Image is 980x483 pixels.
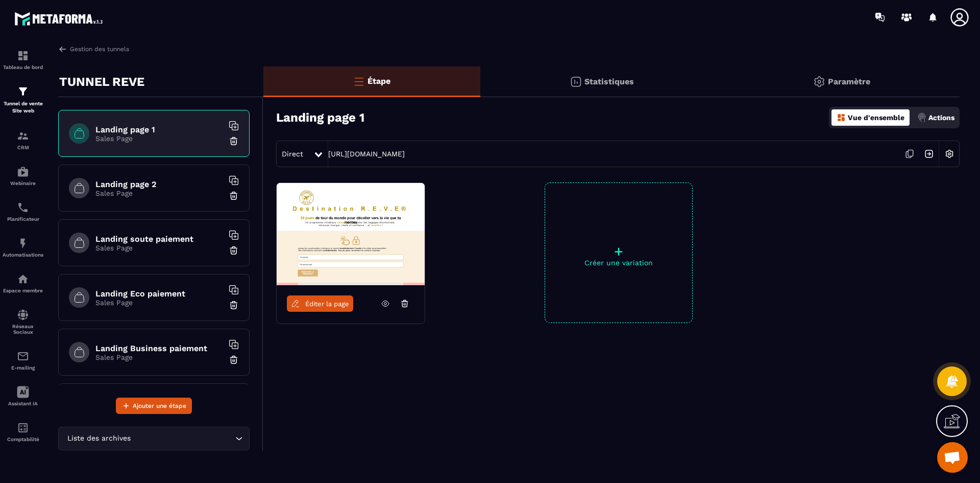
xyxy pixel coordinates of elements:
img: trash [229,355,239,365]
span: Direct [282,150,303,158]
img: dashboard-orange.40269519.svg [837,113,846,122]
a: social-networksocial-networkRéseaux Sociaux [3,301,43,342]
div: Ouvrir le chat [937,442,968,473]
a: automationsautomationsAutomatisations [3,229,43,265]
h6: Landing Business paiement [95,343,223,353]
img: formation [17,50,29,62]
p: Assistant IA [3,401,43,406]
img: social-network [17,309,29,321]
img: arrow [58,44,67,54]
input: Search for option [133,433,233,444]
p: Vue d'ensemble [848,113,904,122]
img: email [17,350,29,362]
a: formationformationTunnel de vente Site web [3,78,43,122]
img: automations [17,166,29,178]
p: Automatisations [3,252,43,258]
a: Assistant IA [3,378,43,414]
img: trash [229,136,239,146]
h6: Landing page 1 [95,125,223,134]
p: TUNNEL REVE [59,72,144,92]
p: Sales Page [95,353,223,361]
img: trash [229,245,239,256]
p: Paramètre [828,77,870,86]
img: bars-o.4a397970.svg [353,75,365,87]
h3: Landing page 1 [276,110,364,125]
p: Statistiques [584,77,634,86]
img: arrow-next.bcc2205e.svg [919,144,939,164]
p: Sales Page [95,134,223,143]
p: CRM [3,145,43,150]
p: Espace membre [3,288,43,293]
a: schedulerschedulerPlanificateur [3,194,43,229]
p: Sales Page [95,189,223,197]
p: Tableau de bord [3,64,43,70]
p: Sales Page [95,298,223,307]
p: Sales Page [95,244,223,252]
p: Webinaire [3,180,43,186]
img: formation [17,85,29,98]
p: Étape [367,76,390,86]
h6: Landing page 2 [95,179,223,189]
img: trash [229,191,239,201]
a: formationformationCRM [3,122,43,158]
p: Comptabilité [3,436,43,442]
p: + [545,244,692,259]
a: automationsautomationsEspace membre [3,265,43,301]
p: Planificateur [3,216,43,222]
span: Ajouter une étape [133,401,186,411]
img: setting-w.858f3a88.svg [940,144,959,164]
p: Tunnel de vente Site web [3,100,43,114]
span: Éditer la page [305,300,349,308]
a: formationformationTableau de bord [3,42,43,78]
p: E-mailing [3,365,43,371]
img: automations [17,237,29,249]
img: automations [17,273,29,285]
button: Ajouter une étape [116,398,192,414]
div: Search for option [58,427,250,450]
h6: Landing soute paiement [95,234,223,244]
a: Gestion des tunnels [58,44,129,54]
img: setting-gr.5f69749f.svg [813,76,825,88]
a: accountantaccountantComptabilité [3,414,43,450]
p: Actions [928,113,954,122]
span: Liste des archives [65,433,133,444]
img: actions.d6e523a2.png [917,113,926,122]
img: formation [17,130,29,142]
a: automationsautomationsWebinaire [3,158,43,194]
img: image [277,183,425,285]
img: stats.20deebd0.svg [570,76,582,88]
img: logo [14,9,106,28]
p: Créer une variation [545,259,692,267]
a: [URL][DOMAIN_NAME] [328,150,405,158]
img: trash [229,300,239,310]
img: scheduler [17,201,29,214]
img: accountant [17,422,29,434]
a: Éditer la page [287,295,353,312]
a: emailemailE-mailing [3,342,43,378]
p: Réseaux Sociaux [3,324,43,335]
h6: Landing Eco paiement [95,289,223,298]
